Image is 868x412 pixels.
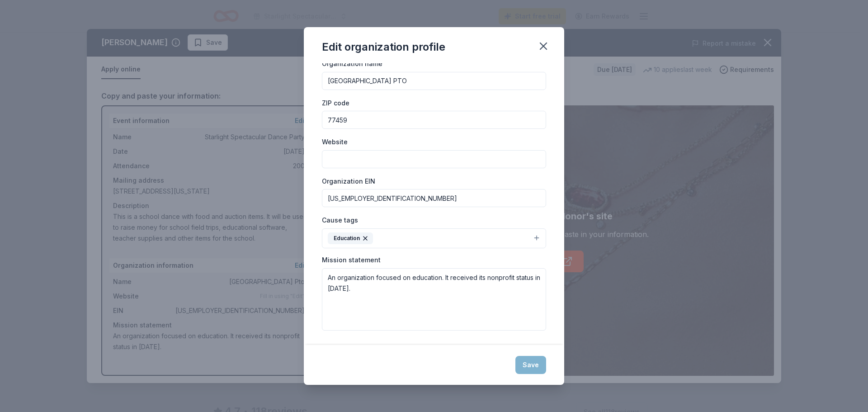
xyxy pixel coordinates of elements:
[322,137,348,147] label: Website
[322,59,382,68] label: Organization name
[322,268,546,331] textarea: An organization focused on education. It received its nonprofit status in [DATE].
[328,232,373,244] div: Education
[322,256,381,265] label: Mission statement
[322,228,546,248] button: Education
[322,189,546,207] input: 12-3456789
[322,216,358,225] label: Cause tags
[322,111,546,129] input: 12345 (U.S. only)
[322,40,445,54] div: Edit organization profile
[322,177,375,186] label: Organization EIN
[322,99,349,108] label: ZIP code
